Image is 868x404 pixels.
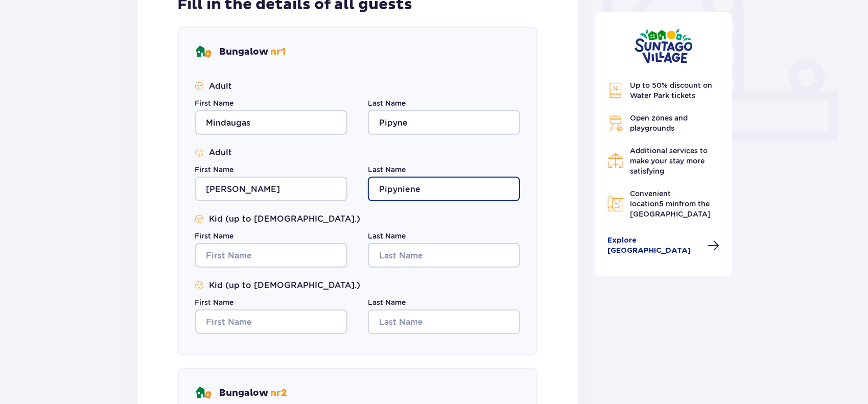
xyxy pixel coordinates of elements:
[607,153,624,169] img: Restaurant Icon
[195,82,203,90] img: Smile Icon
[368,164,406,175] label: Last Name
[220,46,286,58] p: Bungalow
[195,164,234,175] label: First Name
[195,281,203,290] img: Smile Icon
[368,310,520,334] input: Last Name
[271,387,288,399] span: nr 2
[195,385,212,401] img: bungalows Icon
[368,110,520,135] input: Last Name
[659,200,679,208] span: 5 min
[271,46,286,58] span: nr 1
[195,215,203,223] img: Smile Icon
[630,189,711,218] span: Convenient location from the [GEOGRAPHIC_DATA]
[195,297,234,307] label: First Name
[195,149,203,157] img: Smile Icon
[607,115,624,131] img: Grill Icon
[368,243,520,268] input: Last Name
[368,177,520,201] input: Last Name
[209,280,361,291] p: Kid (up to [DEMOGRAPHIC_DATA].)
[630,114,688,132] span: Open zones and playgrounds
[368,98,406,108] label: Last Name
[630,147,708,175] span: Additional services to make your stay more satisfying
[195,177,347,201] input: First Name
[195,44,212,60] img: bungalows Icon
[209,147,232,158] p: Adult
[630,81,712,100] span: Up to 50% discount on Water Park tickets
[209,213,361,225] p: Kid (up to [DEMOGRAPHIC_DATA].)
[368,231,406,241] label: Last Name
[368,297,406,307] label: Last Name
[220,387,288,399] p: Bungalow
[195,243,347,268] input: First Name
[195,310,347,334] input: First Name
[607,196,624,212] img: Map Icon
[195,98,234,108] label: First Name
[607,235,720,256] a: Explore [GEOGRAPHIC_DATA]
[195,110,347,135] input: First Name
[607,82,624,99] img: Discount Icon
[607,235,701,256] span: Explore [GEOGRAPHIC_DATA]
[209,81,232,92] p: Adult
[635,29,693,64] img: Suntago Village
[195,231,234,241] label: First Name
